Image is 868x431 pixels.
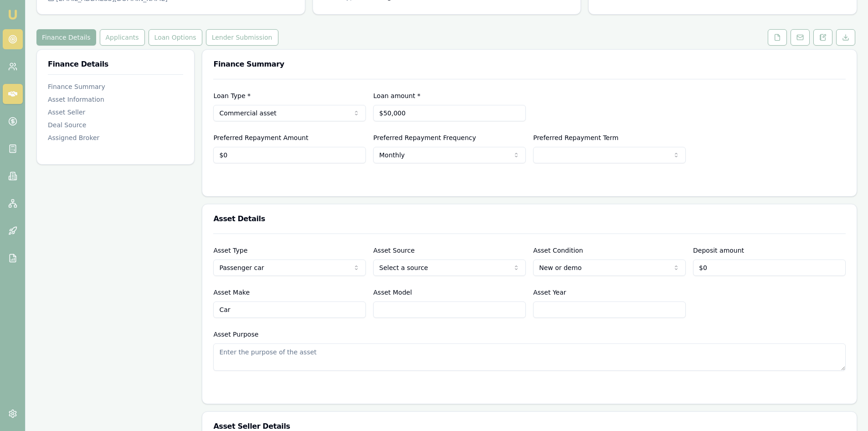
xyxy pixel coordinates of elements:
img: emu-icon-u.png [7,9,18,20]
label: Preferred Repayment Frequency [373,134,476,141]
label: Loan Type * [213,92,251,99]
h3: Asset Details [213,215,846,223]
h3: Finance Summary [213,61,846,68]
label: Asset Source [373,247,415,254]
a: Lender Submission [204,29,280,46]
label: Preferred Repayment Term [533,134,618,141]
label: Asset Make [213,289,250,296]
label: Asset Type [213,247,247,254]
button: Applicants [100,29,145,46]
div: Deal Source [48,120,183,130]
label: Asset Condition [533,247,583,254]
label: Asset Year [533,289,566,296]
div: Asset Information [48,95,183,104]
h3: Asset Seller Details [213,423,846,430]
label: Asset Purpose [213,331,258,338]
label: Preferred Repayment Amount [213,134,308,141]
button: Finance Details [36,29,96,46]
a: Loan Options [147,29,204,46]
label: Loan amount * [373,92,421,99]
input: $ [373,105,526,121]
button: Loan Options [149,29,202,46]
button: Lender Submission [206,29,278,46]
input: $ [213,147,366,163]
label: Asset Model [373,289,412,296]
div: Assigned Broker [48,133,183,142]
a: Finance Details [36,29,98,46]
input: $ [693,260,846,276]
a: Applicants [98,29,147,46]
div: Asset Seller [48,108,183,117]
div: Finance Summary [48,82,183,91]
label: Deposit amount [693,247,744,254]
h3: Finance Details [48,61,183,68]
